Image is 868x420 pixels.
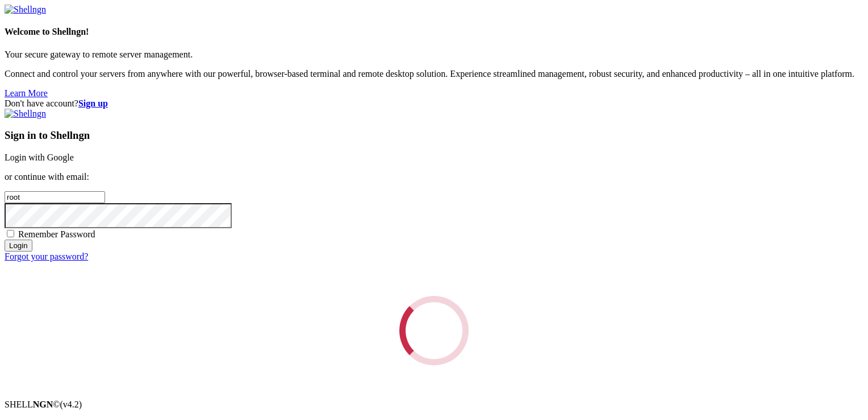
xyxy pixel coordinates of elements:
[7,230,14,237] input: Remember Password
[5,191,105,203] input: Email address
[60,400,82,409] span: 4.2.0
[78,98,108,108] a: Sign up
[5,5,46,15] img: Shellngn
[5,240,32,252] input: Login
[396,293,471,368] div: Loading...
[5,88,48,98] a: Learn More
[5,153,74,162] a: Login with Google
[5,50,863,60] p: Your secure gateway to remote server management.
[5,172,863,182] p: or continue with email:
[5,27,863,37] h4: Welcome to Shellngn!
[5,98,863,109] div: Don't have account?
[33,400,53,409] b: NGN
[5,109,46,119] img: Shellngn
[5,129,863,142] h3: Sign in to Shellngn
[5,69,863,79] p: Connect and control your servers from anywhere with our powerful, browser-based terminal and remo...
[5,400,82,409] span: SHELL ©
[18,229,95,239] span: Remember Password
[5,252,88,261] a: Forgot your password?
